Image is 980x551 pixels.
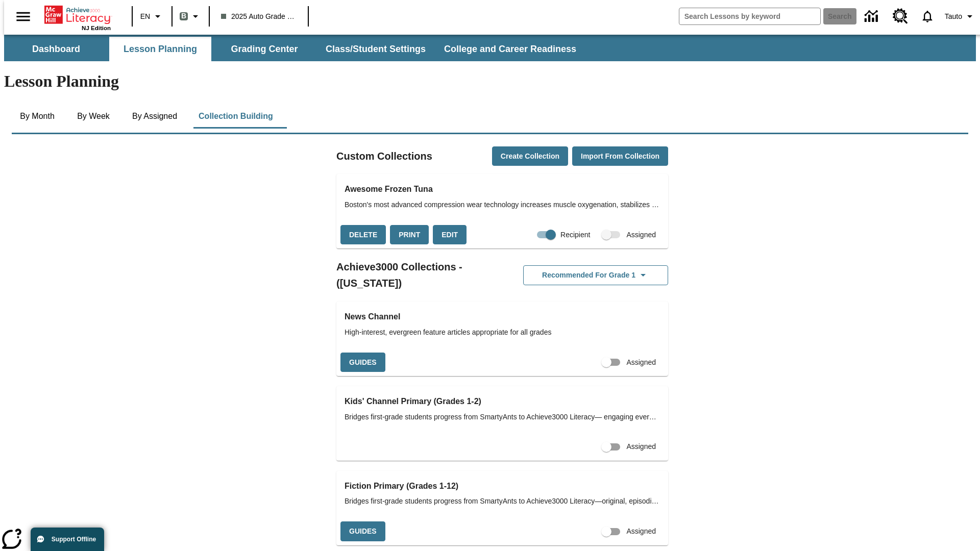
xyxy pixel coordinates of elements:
[82,25,111,31] span: NJ Edition
[626,441,656,452] span: Assigned
[12,104,63,129] button: By Month
[887,3,914,30] a: Resource Center, Will open in new tab
[345,412,660,422] span: Bridges first-grade students progress from SmartyAnts to Achieve3000 Literacy— engaging evergreen...
[340,353,385,372] button: Guides
[124,104,185,129] button: By Assigned
[572,146,668,166] button: Import from Collection
[52,536,96,543] span: Support Offline
[390,225,429,245] button: Print, will open in a new window
[345,479,660,493] h3: Fiction Primary (Grades 1-12)
[140,11,150,22] span: EN
[190,104,281,129] button: Collection Building
[44,5,111,25] a: Home
[859,3,887,31] a: Data Center
[5,37,107,61] button: Dashboard
[626,526,656,537] span: Assigned
[8,2,38,32] button: Open side menu
[4,72,976,91] h1: Lesson Planning
[213,37,315,61] button: Grading Center
[626,357,656,368] span: Assigned
[221,11,297,22] span: 2025 Auto Grade 1 B
[345,182,660,196] h3: Awesome Frozen Tuna
[336,259,502,291] h2: Achieve3000 Collections - ([US_STATE])
[317,37,434,61] button: Class/Student Settings
[345,327,660,338] span: High-interest, evergreen feature articles appropriate for all grades
[626,230,656,240] span: Assigned
[68,104,119,129] button: By Week
[945,11,962,22] span: Tauto
[136,7,168,26] button: Language: EN, Select a language
[941,7,980,26] button: Profile/Settings
[345,394,660,409] h3: Kids' Channel Primary (Grades 1-2)
[4,35,976,61] div: SubNavbar
[345,310,660,324] h3: News Channel
[31,528,104,551] button: Support Offline
[679,8,820,24] input: search field
[560,230,590,240] span: Recipient
[340,521,385,541] button: Guides
[4,37,585,61] div: SubNavbar
[44,4,111,31] div: Home
[433,225,467,245] button: Edit
[176,7,206,26] button: Boost Class color is gray green. Change class color
[336,148,432,164] h2: Custom Collections
[492,146,568,166] button: Create Collection
[523,265,668,285] button: Recommended for Grade 1
[109,37,211,61] button: Lesson Planning
[181,10,186,22] span: B
[345,199,660,210] span: Boston's most advanced compression wear technology increases muscle oxygenation, stabilizes activ...
[345,496,660,507] span: Bridges first-grade students progress from SmartyAnts to Achieve3000 Literacy—original, episodic ...
[340,225,386,245] button: Delete
[436,37,584,61] button: College and Career Readiness
[914,3,941,30] a: Notifications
